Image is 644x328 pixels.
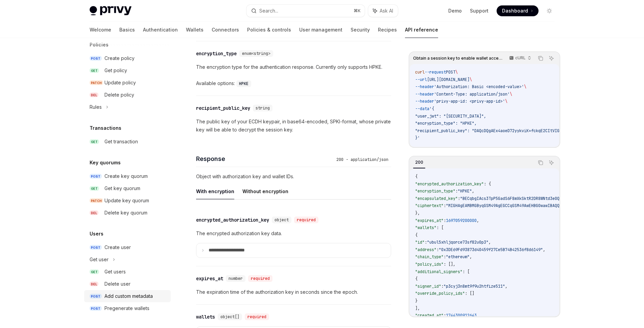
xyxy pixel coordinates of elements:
[484,181,491,187] span: : {
[143,22,178,38] a: Authentication
[434,91,510,97] span: 'Content-Type: application/json'
[90,68,99,73] span: GET
[196,313,215,320] div: wallets
[196,154,334,163] h4: Response
[196,50,237,57] div: encryption_type
[84,266,171,278] a: GETGet users
[84,194,171,207] a: PATCHUpdate key quorum
[196,118,391,134] p: The public key of your ECDH keypair, in base64-encoded, SPKI-format, whose private key will be ab...
[436,247,439,252] span: :
[470,7,488,14] a: Support
[488,240,491,245] span: ,
[196,79,391,87] div: Available options:
[413,56,503,61] span: Obtain a session key to enable wallet access.
[90,93,98,98] span: DEL
[415,114,486,119] span: "user_jwt": "[SECURITY_DATA]",
[415,99,434,104] span: --header
[444,203,446,208] span: :
[444,218,446,223] span: :
[196,217,269,223] div: encrypted_authorization_key
[104,184,140,192] div: Get key quorum
[524,84,526,89] span: \
[246,5,365,17] button: Search...⌘K
[368,5,398,17] button: Ask AI
[427,240,488,245] span: "ubul5xhljqorce73sf82u0p3"
[90,198,103,203] span: PATCH
[104,54,135,62] div: Create policy
[465,291,474,296] span: : []
[415,218,444,223] span: "expires_at"
[415,254,444,260] span: "chain_type"
[444,284,505,289] span: "p3cyj3n8mt9f9u2htfize511"
[104,79,136,87] div: Update policy
[415,262,444,267] span: "policy_ids"
[434,99,505,104] span: 'privy-app-id: <privy-app-id>'
[415,174,418,179] span: {
[90,294,102,299] span: POST
[245,313,269,320] div: required
[415,106,429,111] span: --data
[84,170,171,182] a: POSTCreate key quorum
[247,22,291,38] a: Policies & controls
[470,77,472,82] span: \
[415,188,455,194] span: "encryption_type"
[90,245,102,250] span: POST
[84,290,171,302] a: POSTAdd custom metadata
[415,210,420,216] span: },
[196,288,391,296] p: The expiration time of the authorization key in seconds since the epoch.
[256,105,270,111] span: string
[515,55,526,61] p: cURL
[415,247,436,252] span: "address"
[415,284,441,289] span: "signer_id"
[104,197,149,205] div: Update key quorum
[472,188,474,194] span: ,
[536,54,545,63] button: Copy the contents from the code block
[242,51,270,56] span: enum<string>
[547,54,556,63] button: Ask AI
[334,156,391,163] div: 200 - application/json
[441,284,444,289] span: :
[351,22,370,38] a: Security
[444,254,446,260] span: :
[448,7,462,14] a: Demo
[90,56,102,61] span: POST
[444,313,446,318] span: :
[544,5,555,16] button: Toggle dark mode
[104,66,127,75] div: Get policy
[90,186,99,191] span: GET
[415,203,444,208] span: "ciphertext"
[186,22,204,38] a: Wallets
[90,255,109,264] div: Get user
[415,269,462,274] span: "additional_signers"
[104,304,149,312] div: Pregenerate wallets
[84,77,171,89] a: PATCHUpdate policy
[458,188,472,194] span: "HPKE"
[458,196,460,201] span: :
[90,174,102,179] span: POST
[104,209,147,217] div: Delete key quorum
[415,240,425,245] span: "id"
[436,225,444,230] span: : [
[446,254,470,260] span: "ethereum"
[104,280,130,288] div: Delete user
[90,306,102,311] span: POST
[248,275,272,282] div: required
[444,262,455,267] span: : [],
[354,8,361,14] span: ⌘ K
[439,247,543,252] span: "0x3DE69Fd93873d40459f27Ce5B74B42536f8d6149"
[415,181,484,187] span: "encrypted_authorization_key"
[259,7,278,15] div: Search...
[104,138,138,146] div: Get transaction
[104,243,131,251] div: Create user
[90,230,103,238] h5: Users
[90,124,121,132] h5: Transactions
[196,275,223,282] div: expires_at
[413,158,425,166] div: 200
[90,282,98,287] span: DEL
[104,292,153,300] div: Add custom metadata
[415,276,418,282] span: {
[434,84,524,89] span: 'Authorization: Basic <encoded-value>'
[84,182,171,194] a: GETGet key quorum
[84,278,171,290] a: DELDelete user
[196,63,391,71] p: The encryption type for the authentication response. Currently only supports HPKE.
